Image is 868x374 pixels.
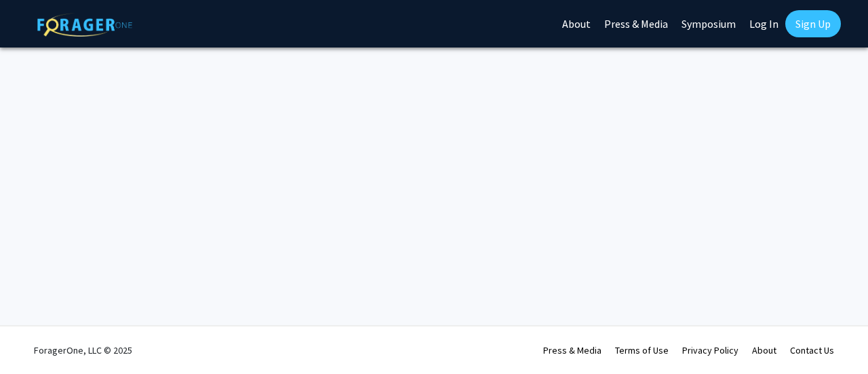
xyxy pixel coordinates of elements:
a: Press & Media [543,344,601,356]
a: Privacy Policy [682,344,738,356]
a: Contact Us [790,344,834,356]
a: Sign Up [785,10,841,37]
div: ForagerOne, LLC © 2025 [34,326,132,374]
a: About [752,344,776,356]
img: ForagerOne Logo [37,13,132,37]
a: Terms of Use [615,344,669,356]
